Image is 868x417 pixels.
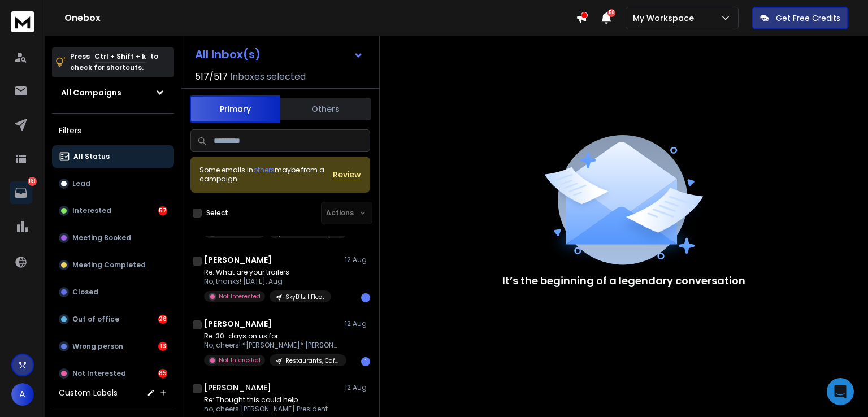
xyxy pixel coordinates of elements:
button: Review [333,169,361,180]
p: Press to check for shortcuts. [70,51,158,73]
div: 85 [158,369,167,378]
p: 181 [28,177,37,186]
p: Re: Thought this could help [204,396,340,405]
button: A [11,383,34,406]
p: Not Interested [219,356,261,364]
h1: Onebox [64,11,576,25]
p: Meeting Completed [72,260,146,270]
h3: Inboxes selected [230,70,306,84]
p: 12 Aug [345,383,370,392]
p: Not Interested [72,369,126,378]
h1: [PERSON_NAME] [204,254,272,266]
span: 517 / 517 [195,70,228,84]
p: Interested [72,206,111,215]
h1: All Campaigns [61,87,121,98]
p: no, cheers [PERSON_NAME] President [204,405,340,414]
p: My Workspace [633,12,698,24]
p: Restaurants, Cafes [285,357,340,365]
button: Lead [52,172,174,195]
h3: Custom Labels [59,387,118,398]
span: Ctrl + Shift + k [93,50,147,63]
p: SkyBitz | Fleet [285,293,324,301]
p: It’s the beginning of a legendary conversation [502,273,745,289]
button: Closed [52,281,174,303]
div: 26 [158,315,167,324]
p: Not Interested [219,292,261,301]
p: Re: 30-days on us for [204,332,340,341]
button: Not Interested85 [52,362,174,385]
button: All Inbox(s) [186,43,372,66]
button: Out of office26 [52,308,174,331]
button: Interested57 [52,199,174,222]
div: 1 [361,293,370,302]
button: Wrong person13 [52,335,174,358]
span: 50 [607,9,615,17]
button: Others [280,97,371,121]
div: Open Intercom Messenger [827,378,854,405]
p: Re: What are your trailers [204,268,331,277]
button: All Status [52,145,174,168]
p: Get Free Credits [776,12,840,24]
button: Primary [190,95,280,123]
p: Meeting Booked [72,233,131,242]
h1: [PERSON_NAME] [204,318,272,329]
span: others [253,165,275,175]
h3: Filters [52,123,174,138]
button: Meeting Booked [52,227,174,249]
button: All Campaigns [52,81,174,104]
p: Out of office [72,315,119,324]
h1: [PERSON_NAME] [204,382,271,393]
p: 12 Aug [345,255,370,264]
label: Select [206,208,228,218]
p: Wrong person [72,342,123,351]
p: All Status [73,152,110,161]
p: 12 Aug [345,319,370,328]
div: 1 [361,357,370,366]
div: 57 [158,206,167,215]
h1: All Inbox(s) [195,49,261,60]
a: 181 [10,181,32,204]
p: No, cheers! *[PERSON_NAME]* [PERSON_NAME][EMAIL_ADDRESS][DOMAIN_NAME] [204,341,340,350]
p: Lead [72,179,90,188]
div: Some emails in maybe from a campaign [199,166,333,184]
p: Closed [72,288,98,297]
button: Meeting Completed [52,254,174,276]
div: 13 [158,342,167,351]
img: logo [11,11,34,32]
p: No, thanks! [DATE], Aug [204,277,331,286]
button: Get Free Credits [752,7,848,29]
